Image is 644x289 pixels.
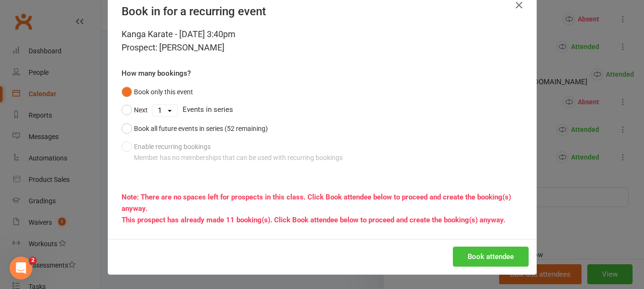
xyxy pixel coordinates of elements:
button: Next [122,101,148,119]
button: Book attendee [453,247,529,267]
div: This prospect has already made 11 booking(s). Click Book attendee below to proceed and create the... [122,214,523,226]
iframe: Intercom live chat [10,257,32,279]
div: Kanga Karate - [DATE] 3:40pm Prospect: [PERSON_NAME] [122,28,523,54]
div: Note: There are no spaces left for prospects in this class. Click Book attendee below to proceed ... [122,191,523,214]
span: 2 [29,257,37,264]
div: Events in series [122,101,523,119]
button: Book only this event [122,83,193,101]
div: Book all future events in series (52 remaining) [134,123,268,134]
label: How many bookings? [122,68,191,79]
h4: Book in for a recurring event [122,5,523,18]
button: Book all future events in series (52 remaining) [122,120,268,138]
